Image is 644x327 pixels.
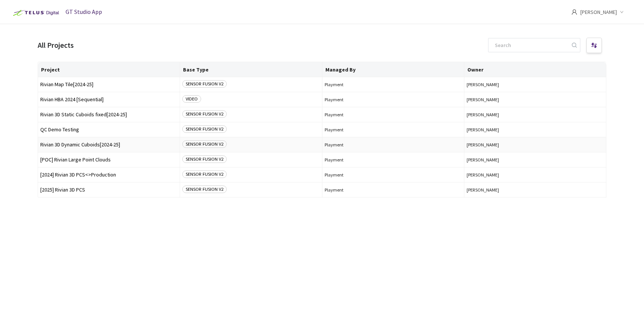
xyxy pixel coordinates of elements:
button: [PERSON_NAME] [467,172,604,178]
button: [PERSON_NAME] [467,97,604,102]
button: [PERSON_NAME] [467,142,604,148]
th: Owner [464,62,606,77]
span: Playment [325,82,462,87]
span: Playment [325,142,462,148]
button: [PERSON_NAME] [467,157,604,163]
span: SENSOR FUSION V2 [182,170,227,178]
span: Rivian HBA 2024 [Sequential] [40,97,177,102]
img: Telus [9,7,61,19]
span: Playment [325,157,462,163]
span: [2024] Rivian 3D PCS<>Production [40,172,177,178]
span: SENSOR FUSION V2 [182,140,227,148]
span: QC Demo Testing [40,127,177,132]
span: VIDEO [182,95,201,103]
span: Playment [325,127,462,132]
th: Project [38,62,180,77]
th: Managed By [322,62,464,77]
span: Rivian 3D Dynamic Cuboids[2024-25] [40,142,177,148]
input: Search [490,38,571,52]
span: SENSOR FUSION V2 [182,80,227,88]
span: [POC] Rivian Large Point Clouds [40,157,177,163]
span: down [620,10,624,14]
button: [PERSON_NAME] [467,82,604,87]
span: SENSOR FUSION V2 [182,155,227,163]
span: Rivian 3D Static Cuboids fixed[2024-25] [40,112,177,117]
span: Playment [325,112,462,117]
span: Playment [325,172,462,178]
span: SENSOR FUSION V2 [182,186,227,193]
span: user [571,9,577,15]
button: [PERSON_NAME] [467,187,604,193]
span: GT Studio App [66,8,102,15]
span: [2025] Rivian 3D PCS [40,187,177,193]
span: Rivian Map Tile[2024-25] [40,82,177,87]
span: Playment [325,187,462,193]
span: SENSOR FUSION V2 [182,125,227,133]
button: [PERSON_NAME] [467,127,604,132]
th: Base Type [180,62,322,77]
span: SENSOR FUSION V2 [182,110,227,118]
button: [PERSON_NAME] [467,112,604,117]
div: All Projects [38,40,74,51]
span: Playment [325,97,462,102]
